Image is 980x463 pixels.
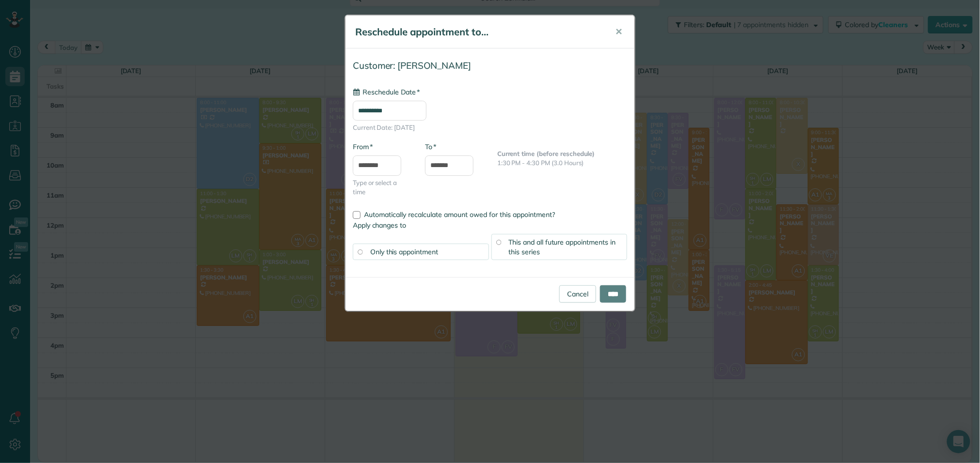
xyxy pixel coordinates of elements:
span: Type or select a time [353,178,411,197]
span: Current Date: [DATE] [353,123,627,132]
b: Current time (before reschedule) [497,150,595,157]
input: This and all future appointments in this series [496,240,501,245]
h5: Reschedule appointment to... [355,25,601,39]
label: Apply changes to [353,220,627,230]
label: To [425,142,436,152]
label: From [353,142,373,152]
p: 1:30 PM - 4:30 PM (3.0 Hours) [497,158,627,168]
label: Reschedule Date [353,87,420,97]
span: Only this appointment [370,247,438,256]
span: Automatically recalculate amount owed for this appointment? [364,210,555,219]
span: ✕ [615,26,622,37]
a: Cancel [559,285,596,303]
input: Only this appointment [358,249,363,254]
span: This and all future appointments in this series [509,238,616,256]
h4: Customer: [PERSON_NAME] [353,61,627,71]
